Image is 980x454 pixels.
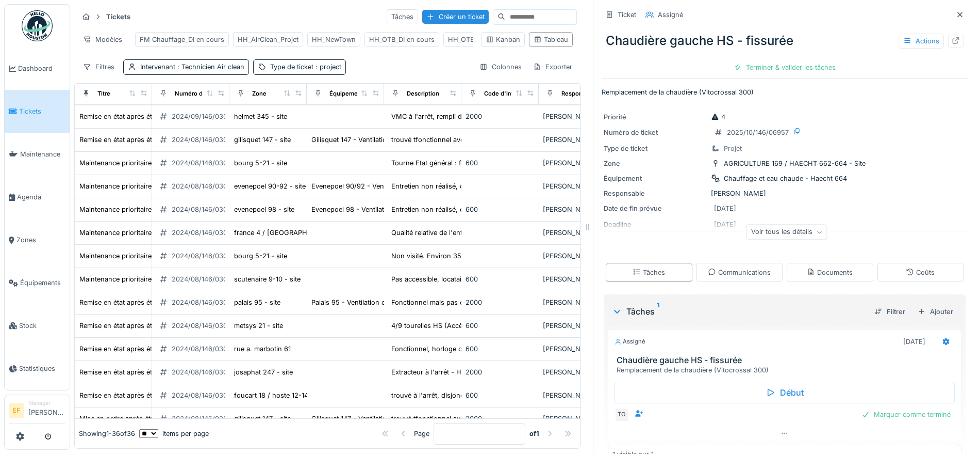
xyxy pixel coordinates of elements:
[466,390,535,400] div: 600
[906,268,935,277] div: Coûts
[79,367,188,377] div: Remise en état après état des lieux
[79,274,214,284] div: Maintenance prioritaire après état des lieux
[724,159,866,168] div: AGRICULTURE 169 / HAECHT 662-664 - Site
[172,205,236,214] div: 2024/08/146/03043
[78,32,127,47] div: Modèles
[102,12,135,22] strong: Tickets
[5,218,70,261] a: Zones
[79,228,214,238] div: Maintenance prioritaire après état des lieux
[614,408,629,422] div: TO
[602,87,968,97] p: Remplacement de la chaudière (Vitocrossal 300)
[5,47,70,90] a: Dashboard
[311,181,436,191] div: Evenepoel 90/92 - Ventilation collective
[5,133,70,176] a: Maintenance
[913,305,957,319] div: Ajouter
[604,159,707,168] div: Zone
[234,298,280,307] div: palais 95 - site
[614,337,645,346] div: Assigné
[234,251,287,261] div: bourg 5-21 - site
[807,268,853,277] div: Documents
[79,205,214,214] div: Maintenance prioritaire après état des lieux
[79,390,188,400] div: Remise en état après état des lieux
[234,321,283,331] div: metsys 21 - site
[614,382,955,403] div: Début
[484,89,536,98] div: Code d'imputation
[486,35,520,44] div: Kanban
[234,344,291,354] div: rue a. marbotin 61
[79,158,214,168] div: Maintenance prioritaire après état des lieux
[175,89,224,98] div: Numéro de ticket
[604,174,707,183] div: Équipement
[543,367,612,377] div: [PERSON_NAME]
[329,89,363,98] div: Équipement
[234,390,326,400] div: foucart 18 / hoste 12-14 - site
[79,135,188,145] div: Remise en état après état des lieux
[238,35,298,44] div: HH_AirClean_Projet
[391,112,544,121] div: VMC à l'arrêt, rempli de moisissures, à désinfe...
[466,414,535,424] div: 2000
[234,228,375,238] div: france 4 / [GEOGRAPHIC_DATA] 43-45 - site
[234,414,291,424] div: gilisquet 147 - site
[234,274,301,284] div: scutenaire 9-10 - site
[543,228,612,238] div: [PERSON_NAME]
[543,298,612,307] div: [PERSON_NAME]
[724,144,742,153] div: Projet
[28,399,65,421] li: [PERSON_NAME]
[312,35,356,44] div: HH_NewTown
[534,35,568,44] div: Tableau
[711,112,725,122] div: 4
[79,321,188,331] div: Remise en état après état des lieux
[20,278,65,288] span: Équipements
[618,10,636,20] div: Ticket
[391,158,534,168] div: Tourne Etat général : filtre entrée très encra...
[172,321,236,331] div: 2024/08/146/03032
[175,63,244,71] span: : Technicien Air clean
[16,235,65,245] span: Zones
[391,135,544,145] div: trouvé tfonctionnel avec clapet de sortie fermé...
[466,205,535,214] div: 600
[391,298,544,307] div: Fonctionnel mais pas entretenu, filtres complèt...
[414,429,429,439] div: Page
[448,35,525,44] div: HH_OTB_Projet en cours
[857,408,955,421] div: Marquer comme terminé
[604,189,707,198] div: Responsable
[899,34,944,49] div: Actions
[617,355,957,365] h3: Chaudière gauche HS - fissurée
[466,367,535,377] div: 2000
[234,135,291,145] div: gilisquet 147 - site
[528,59,577,74] div: Exporter
[391,321,539,331] div: 4/9 tourelles HS (Accès via terrasse locataire...
[311,414,422,424] div: Gilisquet 147 - Ventilation collective
[17,192,65,202] span: Agenda
[561,89,597,98] div: Responsable
[422,10,489,24] div: Créer un ticket
[234,158,287,168] div: bourg 5-21 - site
[19,321,65,331] span: Stock
[5,347,70,390] a: Statistiques
[466,158,535,168] div: 600
[19,106,65,116] span: Tickets
[543,181,612,191] div: [PERSON_NAME]
[391,205,544,214] div: Entretien non réalisé, caisson très sales, manq...
[387,9,418,24] div: Tâches
[604,144,707,153] div: Type de ticket
[391,251,552,261] div: Non visité. Environ 35 VMC non suivies par FEXI...
[19,364,65,373] span: Statistiques
[543,158,612,168] div: [PERSON_NAME]
[234,181,306,191] div: evenepoel 90-92 - site
[708,268,771,277] div: Communications
[466,112,535,121] div: 2000
[9,403,24,418] li: EF
[79,181,214,191] div: Maintenance prioritaire après état des lieux
[604,189,966,198] div: [PERSON_NAME]
[172,181,236,191] div: 2024/08/146/03042
[903,337,925,347] div: [DATE]
[604,112,707,122] div: Priorité
[543,414,612,424] div: [PERSON_NAME]
[172,112,236,121] div: 2024/09/146/03028
[604,203,707,213] div: Date de fin prévue
[172,298,236,307] div: 2024/08/146/03033
[5,176,70,218] a: Agenda
[391,344,548,354] div: Fonctionnel, horloge ok. Ampoule local VMC à r...
[543,112,612,121] div: [PERSON_NAME]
